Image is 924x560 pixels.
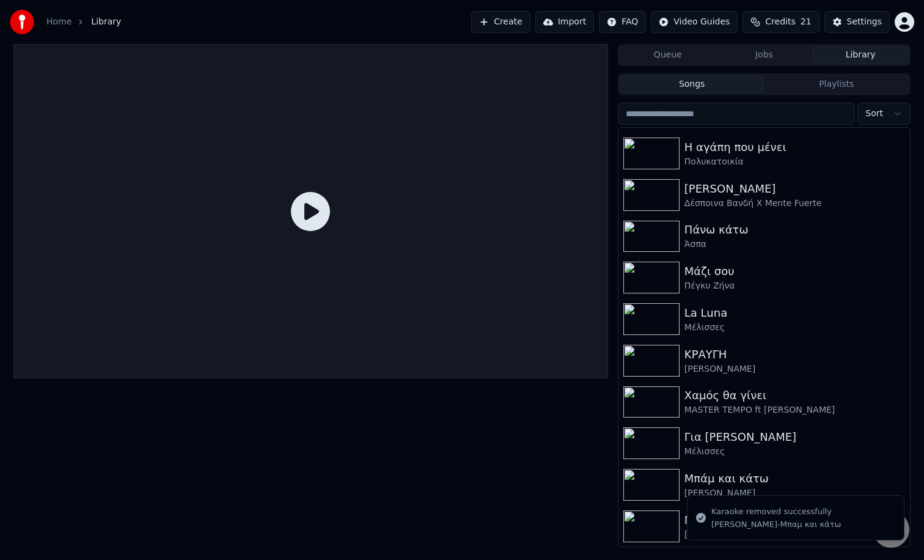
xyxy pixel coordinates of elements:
[46,16,71,28] a: Home
[847,16,882,28] div: Settings
[471,11,530,33] button: Create
[684,404,905,416] div: MASTER TEMPO ft [PERSON_NAME]
[651,11,738,33] button: Video Guides
[10,10,34,34] img: youka
[91,16,121,28] span: Library
[684,238,905,251] div: Άσπα
[764,76,909,94] button: Playlists
[684,429,905,446] div: Για [PERSON_NAME]
[684,529,905,541] div: [PERSON_NAME]
[620,46,716,64] button: Queue
[535,11,594,33] button: Import
[684,470,905,487] div: Μπάμ και κάτω
[684,180,905,197] div: [PERSON_NAME]
[684,139,905,156] div: Η αγάπη που μένει
[620,76,765,94] button: Songs
[684,156,905,168] div: Πολυκατοικία
[684,363,905,375] div: [PERSON_NAME]
[684,487,905,499] div: [PERSON_NAME]
[824,11,890,33] button: Settings
[711,506,841,518] div: Karaoke removed successfully
[599,11,646,33] button: FAQ
[865,108,883,120] span: Sort
[684,304,905,322] div: La Luna
[684,322,905,334] div: Μέλισσες
[684,197,905,210] div: Δέσποινα Βανδή Χ Mente Fuerte
[46,16,121,28] nav: breadcrumb
[684,512,905,529] div: Μπαμ και κάτω
[801,16,812,28] span: 21
[765,16,795,28] span: Credits
[684,263,905,280] div: Μάζι σου
[684,446,905,458] div: Μέλισσες
[716,46,813,64] button: Jobs
[684,280,905,292] div: Πέγκυ Ζήνα
[743,11,819,33] button: Credits21
[684,346,905,363] div: ΚΡΑΥΓΗ
[684,387,905,404] div: Χαμός θα γίνει
[812,46,909,64] button: Library
[711,519,841,530] div: [PERSON_NAME]-Μπαμ και κάτω
[684,221,905,238] div: Πάνω κάτω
